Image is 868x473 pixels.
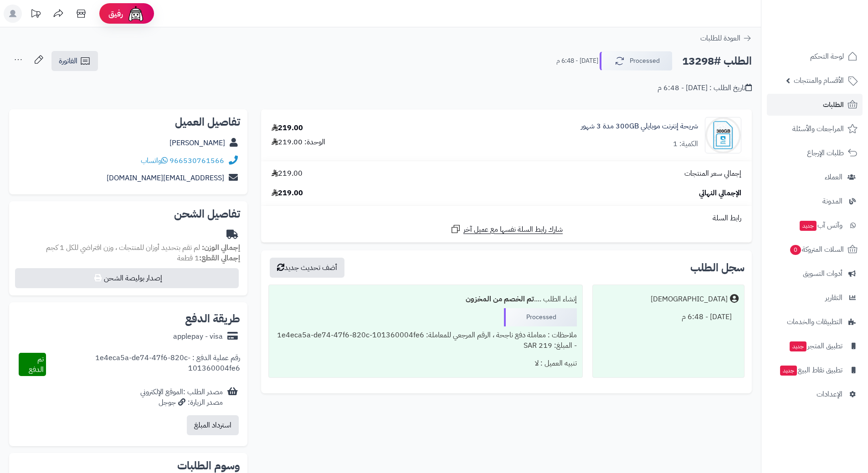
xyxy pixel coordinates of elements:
span: 219.00 [272,168,303,179]
span: تطبيق المتجر [789,340,842,352]
div: تاريخ الطلب : [DATE] - 6:48 م [657,83,752,93]
b: تم الخصم من المخزون [466,294,534,305]
a: المراجعات والأسئلة [767,118,863,140]
span: أدوات التسويق [803,267,842,280]
span: إجمالي سعر المنتجات [684,168,741,179]
button: أضف تحديث جديد [270,258,344,278]
a: العملاء [767,166,863,188]
span: وآتس آب [799,219,842,232]
span: 0 [790,245,801,255]
div: رابط السلة [265,213,748,224]
span: طلبات الإرجاع [807,147,844,159]
a: تطبيق المتجرجديد [767,335,863,357]
a: تطبيق نقاط البيعجديد [767,359,863,381]
div: الكمية: 1 [673,139,698,149]
a: التقارير [767,287,863,309]
span: الإجمالي النهائي [699,188,741,198]
button: استرداد المبلغ [187,415,239,435]
h2: وسوم الطلبات [16,460,240,471]
button: Processed [600,51,673,71]
span: الأقسام والمنتجات [794,74,844,87]
span: المدونة [822,195,842,208]
strong: إجمالي القطع: [199,253,240,264]
img: ai-face.png [127,5,145,23]
span: 219.00 [272,188,303,198]
span: السلات المتروكة [789,243,844,256]
div: 219.00 [272,123,303,133]
span: تطبيق نقاط البيع [779,364,842,376]
a: واتساب [141,155,168,166]
span: الطلبات [823,98,844,111]
div: الوحدة: 219.00 [272,137,325,147]
div: applepay - visa [173,331,223,342]
span: العودة للطلبات [700,33,740,44]
div: [DEMOGRAPHIC_DATA] [651,294,728,305]
small: 1 قطعة [177,253,240,264]
a: الطلبات [767,94,863,116]
a: شريحة إنترنت موبايلي 300GB مدة 3 شهور [581,121,698,132]
h2: طريقة الدفع [185,313,240,324]
h2: الطلب #13298 [682,52,752,71]
a: الإعدادات [767,383,863,405]
a: 966530761566 [169,155,224,166]
span: لم تقم بتحديد أوزان للمنتجات ، وزن افتراضي للكل 1 كجم [46,242,200,253]
a: طلبات الإرجاع [767,142,863,164]
span: رفيق [108,8,123,19]
a: التطبيقات والخدمات [767,311,863,333]
div: ملاحظات : معاملة دفع ناجحة ، الرقم المرجعي للمعاملة: 1e4eca5a-de74-47f6-820c-101360004fe6 - المبل... [274,326,576,355]
strong: إجمالي الوزن: [202,242,240,253]
a: لوحة التحكم [767,46,863,67]
span: شارك رابط السلة نفسها مع عميل آخر [463,224,563,235]
h2: تفاصيل الشحن [16,209,240,219]
a: وآتس آبجديد [767,214,863,236]
a: أدوات التسويق [767,263,863,285]
div: مصدر الطلب :الموقع الإلكتروني [140,387,223,408]
h2: تفاصيل العميل [16,117,240,127]
img: EC3FB749-DA9E-40D1-930B-5E6DB60526A2-90x90.jpeg [705,117,741,153]
div: إنشاء الطلب .... [274,290,576,308]
h3: سجل الطلب [690,262,745,273]
button: إصدار بوليصة الشحن [15,268,239,288]
small: [DATE] - 6:48 م [556,56,598,66]
span: لوحة التحكم [810,50,844,63]
a: تحديثات المنصة [24,5,47,25]
a: شارك رابط السلة نفسها مع عميل آخر [450,224,563,235]
div: مصدر الزيارة: جوجل [140,397,223,408]
a: الفاتورة [51,51,98,71]
div: [DATE] - 6:48 م [598,308,739,326]
a: السلات المتروكة0 [767,239,863,260]
span: التقارير [825,291,842,304]
span: الإعدادات [817,388,842,401]
div: تنبيه العميل : لا [274,355,576,372]
span: التطبيقات والخدمات [787,315,842,328]
a: [EMAIL_ADDRESS][DOMAIN_NAME] [107,173,224,183]
div: Processed [504,308,577,326]
span: الفاتورة [59,56,77,66]
a: المدونة [767,190,863,212]
div: رقم عملية الدفع : 1e4eca5a-de74-47f6-820c-101360004fe6 [46,353,240,376]
span: تم الدفع [29,354,44,375]
span: العملاء [825,171,842,183]
span: جديد [790,341,806,351]
span: المراجعات والأسئلة [792,122,844,135]
a: [PERSON_NAME] [169,137,225,148]
a: العودة للطلبات [700,33,752,44]
span: جديد [800,221,817,231]
span: جديد [780,366,797,376]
